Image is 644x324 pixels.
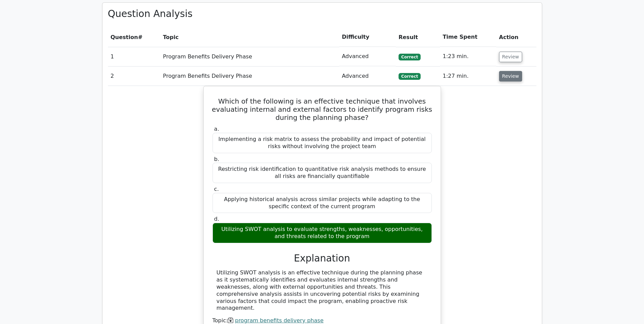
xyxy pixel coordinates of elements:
td: 1:27 min. [440,67,496,86]
button: Review [499,52,522,62]
td: Advanced [339,47,396,66]
span: a. [214,126,219,132]
td: Program Benefits Delivery Phase [160,67,339,86]
h3: Explanation [217,253,428,264]
td: 2 [108,67,161,86]
div: Utilizing SWOT analysis to evaluate strengths, weaknesses, opportunities, and threats related to ... [213,223,432,243]
span: c. [214,186,219,192]
td: Program Benefits Delivery Phase [160,47,339,66]
td: 1 [108,47,161,66]
th: Result [396,28,440,47]
th: Action [496,28,536,47]
h5: Which of the following is an effective technique that involves evaluating internal and external f... [212,97,433,122]
div: Applying historical analysis across similar projects while adapting to the specific context of th... [213,193,432,213]
h3: Question Analysis [108,8,536,20]
td: Advanced [339,67,396,86]
span: b. [214,156,219,162]
th: Time Spent [440,28,496,47]
button: Review [499,71,522,82]
span: Question [111,34,138,40]
span: Correct [399,54,421,60]
td: 1:23 min. [440,47,496,66]
th: Topic [160,28,339,47]
div: Implementing a risk matrix to assess the probability and impact of potential risks without involv... [213,133,432,153]
th: Difficulty [339,28,396,47]
span: d. [214,216,219,222]
span: Correct [399,73,421,80]
a: program benefits delivery phase [235,317,324,324]
div: Utilizing SWOT analysis is an effective technique during the planning phase as it systematically ... [217,269,428,312]
div: Restricting risk identification to quantitative risk analysis methods to ensure all risks are fin... [213,163,432,183]
th: # [108,28,161,47]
